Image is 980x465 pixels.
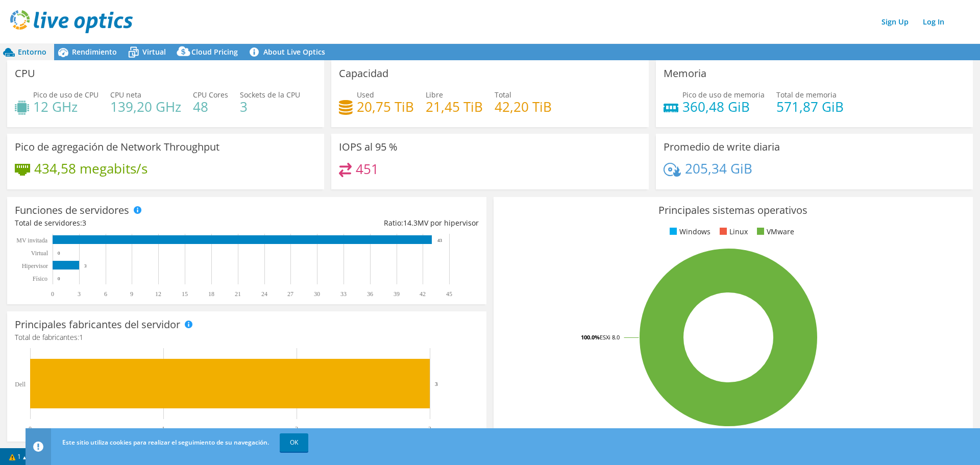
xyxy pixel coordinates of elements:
[426,90,443,100] span: Libre
[495,101,552,112] h4: 42,20 TiB
[394,290,400,298] text: 39
[664,141,780,153] h3: Promedio de write diaria
[18,47,46,57] span: Entorno
[918,14,949,29] a: Log In
[15,205,129,216] h3: Funciones de servidores
[15,68,35,79] h3: CPU
[2,450,34,463] a: 1
[314,290,320,298] text: 30
[420,290,426,298] text: 42
[367,290,373,298] text: 36
[58,251,60,256] text: 0
[208,290,214,298] text: 18
[246,44,333,60] a: About Live Optics
[10,10,133,33] img: live_optics_svg.svg
[193,101,228,112] h4: 48
[33,90,99,100] span: Pico de uso de CPU
[287,290,293,298] text: 27
[110,101,181,112] h4: 139,20 GHz
[717,226,748,237] li: Linux
[142,47,166,57] span: Virtual
[357,90,374,100] span: Used
[33,275,47,282] tspan: Físico
[182,290,188,298] text: 15
[235,290,241,298] text: 21
[339,68,388,79] h3: Capacidad
[426,101,483,112] h4: 21,45 TiB
[581,333,600,341] tspan: 100.0%
[754,226,794,237] li: VMware
[34,163,148,174] h4: 434,58 megabits/s
[876,14,914,29] a: Sign Up
[776,90,837,100] span: Total de memoria
[110,90,141,100] span: CPU neta
[155,290,161,298] text: 12
[15,332,479,343] h4: Total de fabricantes:
[33,101,99,112] h4: 12 GHz
[357,101,414,112] h4: 20,75 TiB
[600,333,620,341] tspan: ESXi 8.0
[62,438,269,447] span: Este sitio utiliza cookies para realizar el seguimiento de su navegación.
[685,163,752,174] h4: 205,34 GiB
[15,381,26,388] text: Dell
[16,237,47,244] text: MV invitada
[29,425,32,432] text: 0
[104,290,107,298] text: 6
[15,141,219,153] h3: Pico de agregación de Network Throughput
[339,141,398,153] h3: IOPS al 95 %
[72,47,117,57] span: Rendimiento
[446,290,452,298] text: 45
[51,290,54,298] text: 0
[78,290,81,298] text: 3
[22,262,48,270] text: Hipervisor
[340,290,347,298] text: 33
[501,205,965,216] h3: Principales sistemas operativos
[31,250,48,257] text: Virtual
[240,101,300,112] h4: 3
[664,68,706,79] h3: Memoria
[437,238,443,243] text: 43
[428,425,431,432] text: 3
[130,290,133,298] text: 9
[240,90,300,100] span: Sockets de la CPU
[435,381,438,387] text: 3
[193,90,228,100] span: CPU Cores
[84,263,87,268] text: 3
[682,90,765,100] span: Pico de uso de memoria
[58,276,60,281] text: 0
[776,101,844,112] h4: 571,87 GiB
[261,290,267,298] text: 24
[280,433,308,452] a: OK
[403,218,418,228] span: 14.3
[247,217,478,229] div: Ratio: MV por hipervisor
[191,47,238,57] span: Cloud Pricing
[682,101,765,112] h4: 360,48 GiB
[82,218,86,228] span: 3
[15,217,247,229] div: Total de servidores:
[667,226,710,237] li: Windows
[295,425,298,432] text: 2
[162,425,165,432] text: 1
[15,319,180,330] h3: Principales fabricantes del servidor
[495,90,511,100] span: Total
[356,163,379,175] h4: 451
[79,332,83,342] span: 1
